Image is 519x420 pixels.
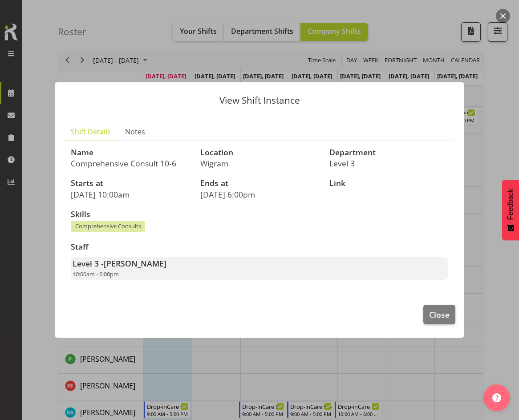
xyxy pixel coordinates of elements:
[71,179,190,188] h3: Starts at
[125,126,145,137] span: Notes
[329,148,448,157] h3: Department
[73,270,119,278] span: 10:00am - 6:00pm
[200,158,319,168] p: Wigram
[507,189,515,220] span: Feedback
[71,126,111,137] span: Shift Details
[71,242,448,251] h3: Staff
[71,148,190,157] h3: Name
[329,158,448,168] p: Level 3
[71,158,190,168] p: Comprehensive Consult 10-6
[329,179,448,188] h3: Link
[104,258,166,269] span: [PERSON_NAME]
[200,179,319,188] h3: Ends at
[200,190,319,199] p: [DATE] 6:00pm
[200,148,319,157] h3: Location
[73,258,166,269] strong: Level 3 -
[71,190,190,199] p: [DATE] 10:00am
[64,96,455,105] p: View Shift Instance
[423,305,455,324] button: Close
[75,222,141,230] span: Comprehensive Consults
[502,180,519,240] button: Feedback - Show survey
[492,393,501,402] img: help-xxl-2.png
[71,210,448,219] h3: Skills
[429,309,450,320] span: Close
